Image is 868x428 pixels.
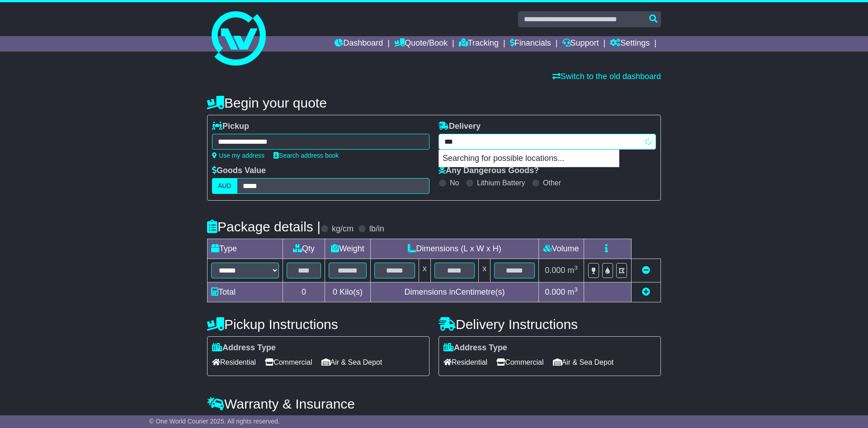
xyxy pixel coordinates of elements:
label: Other [543,179,561,187]
label: Any Dangerous Goods? [439,166,539,176]
span: Commercial [496,355,543,369]
sup: 3 [574,264,578,271]
a: Quote/Book [394,36,448,52]
a: Search address book [274,152,339,159]
span: 0 [333,287,337,296]
span: © One World Courier 2025. All rights reserved. [149,418,280,425]
td: Total [208,282,283,302]
span: Residential [443,355,487,369]
span: m [567,287,578,296]
label: Delivery [439,122,481,132]
label: Address Type [443,343,507,353]
td: Kilo(s) [325,282,371,302]
td: 0 [283,282,325,302]
label: lb/in [369,224,384,234]
a: Support [562,36,599,52]
span: Commercial [265,355,312,369]
a: Settings [610,36,650,52]
td: Dimensions in Centimetre(s) [370,282,538,302]
a: Switch to the old dashboard [552,72,661,81]
span: 0.000 [545,287,565,296]
a: Use my address [212,152,264,159]
h4: Pickup Instructions [207,317,429,332]
a: Dashboard [335,36,383,52]
label: No [450,179,459,187]
label: Pickup [212,122,249,132]
typeahead: Please provide city [439,134,656,150]
h4: Delivery Instructions [439,317,661,332]
a: Add new item [642,287,650,296]
td: Dimensions (L x W x H) [370,239,538,259]
td: Type [208,239,283,259]
td: x [419,259,430,282]
label: Goods Value [212,166,266,176]
h4: Begin your quote [207,95,661,110]
h4: Warranty & Insurance [207,396,661,411]
span: Air & Sea Depot [321,355,382,369]
span: 0.000 [545,266,565,275]
label: AUD [212,178,237,194]
label: Lithium Battery [477,179,525,187]
a: Remove this item [642,266,650,275]
span: Residential [212,355,256,369]
td: x [479,259,491,282]
h4: Package details | [207,219,321,234]
td: Volume [538,239,584,259]
a: Tracking [459,36,499,52]
td: Weight [325,239,371,259]
p: Searching for possible locations... [439,150,619,167]
a: Financials [510,36,551,52]
span: m [567,266,578,275]
sup: 3 [574,286,578,293]
span: Air & Sea Depot [553,355,614,369]
td: Qty [283,239,325,259]
label: kg/cm [332,224,354,234]
label: Address Type [212,343,276,353]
